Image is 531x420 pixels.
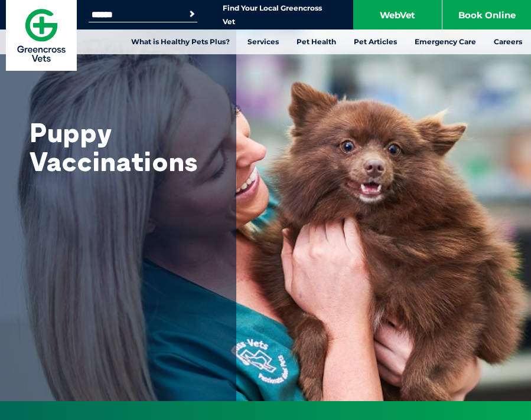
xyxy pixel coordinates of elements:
[239,29,288,54] a: Services
[30,118,207,176] h1: Puppy Vaccinations
[288,29,345,54] a: Pet Health
[186,8,198,20] button: Search
[122,29,239,54] a: What is Healthy Pets Plus?
[406,29,485,54] a: Emergency Care
[345,29,406,54] a: Pet Articles
[485,29,531,54] a: Careers
[223,4,322,27] a: Find Your Local Greencross Vet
